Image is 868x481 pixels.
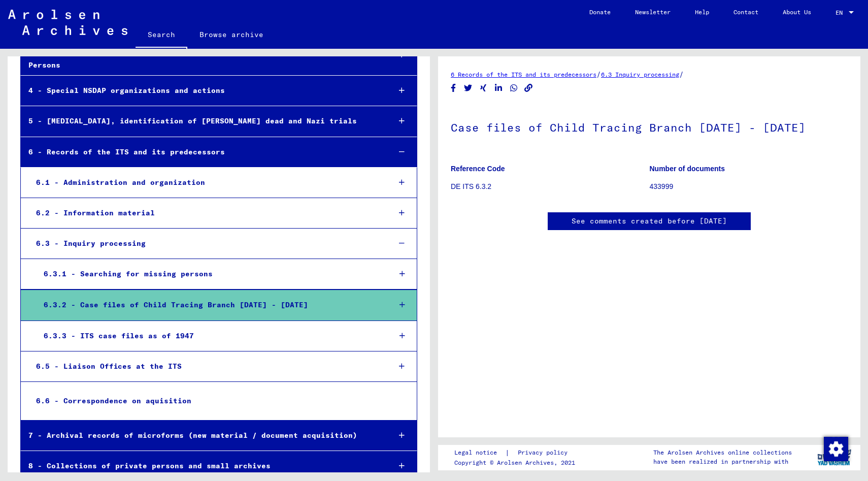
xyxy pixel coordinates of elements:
[454,447,505,458] a: Legal notice
[493,82,504,94] button: Share on LinkedIn
[28,173,382,193] div: 6.1 - Administration and organization
[21,142,382,162] div: 6 - Records of the ITS and its predecessors
[679,70,684,79] span: /
[451,71,596,78] a: 6 Records of the ITS and its predecessors
[21,111,382,131] div: 5 - [MEDICAL_DATA], identification of [PERSON_NAME] dead and Nazi trials
[36,326,382,346] div: 6.3.3 - ITS case files as of 1947
[136,22,187,49] a: Search
[650,165,725,173] b: Number of documents
[451,165,505,173] b: Reference Code
[653,457,792,466] p: have been realized in partnership with
[21,426,382,445] div: 7 - Archival records of microforms (new material / document acquisition)
[653,448,792,457] p: The Arolsen Archives online collections
[510,447,580,458] a: Privacy policy
[463,82,474,94] button: Share on Twitter
[36,295,382,315] div: 6.3.2 - Case files of Child Tracing Branch [DATE] - [DATE]
[28,357,382,376] div: 6.5 - Liaison Offices at the ITS
[28,203,382,223] div: 6.2 - Information material
[596,70,601,79] span: /
[451,104,848,149] h1: Case files of Child Tracing Branch [DATE] - [DATE]
[8,10,127,35] img: Arolsen_neg.svg
[448,82,459,94] button: Share on Facebook
[454,458,580,467] p: Copyright © Arolsen Archives, 2021
[815,444,853,470] img: yv_logo.png
[601,71,679,78] a: 6.3 Inquiry processing
[509,82,519,94] button: Share on WhatsApp
[28,391,381,411] div: 6.6 - Correspondence on aquisition
[836,9,843,16] mat-select-trigger: EN
[21,456,382,476] div: 8 - Collections of private persons and small archives
[451,181,649,192] p: DE ITS 6.3.2
[478,82,489,94] button: Share on Xing
[454,447,580,458] div: |
[650,181,848,192] p: 433999
[28,234,382,253] div: 6.3 - Inquiry processing
[36,264,382,284] div: 6.3.1 - Searching for missing persons
[572,216,727,227] a: See comments created before [DATE]
[21,81,382,101] div: 4 - Special NSDAP organizations and actions
[523,82,534,94] button: Copy link
[824,437,848,461] img: Zustimmung ändern
[187,22,276,47] a: Browse archive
